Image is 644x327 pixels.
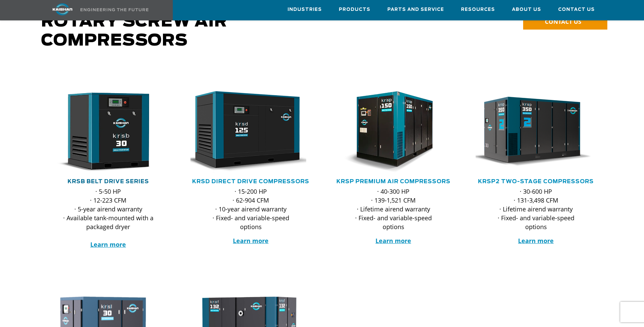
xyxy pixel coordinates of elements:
[512,0,541,19] a: About Us
[190,91,311,173] div: krsd125
[512,6,541,14] span: About Us
[489,187,583,231] p: · 30-600 HP · 131-3,498 CFM · Lifetime airend warranty · Fixed- and variable-speed options
[339,0,370,19] a: Products
[61,187,155,249] p: · 5-50 HP · 12-223 CFM · 5-year airend warranty · Available tank-mounted with a packaged dryer
[375,237,411,245] a: Learn more
[558,6,595,14] span: Contact Us
[43,91,164,173] img: krsb30
[461,0,495,19] a: Resources
[68,179,149,184] a: KRSB Belt Drive Series
[37,3,88,15] img: kaishan logo
[233,237,269,245] a: Learn more
[523,14,607,30] a: CONTACT US
[478,179,594,184] a: KRSP2 Two-Stage Compressors
[558,0,595,19] a: Contact Us
[347,187,440,231] p: · 40-300 HP · 139-1,521 CFM · Lifetime airend warranty · Fixed- and variable-speed options
[48,91,169,173] div: krsb30
[288,0,322,19] a: Industries
[461,6,495,14] span: Resources
[336,179,450,184] a: KRSP Premium Air Compressors
[185,91,306,173] img: krsd125
[328,91,449,173] img: krsp150
[80,8,148,11] img: Engineering the future
[387,0,444,19] a: Parts and Service
[192,179,309,184] a: KRSD Direct Drive Compressors
[339,6,370,14] span: Products
[518,237,554,245] a: Learn more
[387,6,444,14] span: Parts and Service
[333,91,454,173] div: krsp150
[471,91,591,173] img: krsp350
[288,6,322,14] span: Industries
[204,187,298,231] p: · 15-200 HP · 62-904 CFM · 10-year airend warranty · Fixed- and variable-speed options
[545,18,581,25] span: CONTACT US
[476,91,596,173] div: krsp350
[90,240,126,248] a: Learn more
